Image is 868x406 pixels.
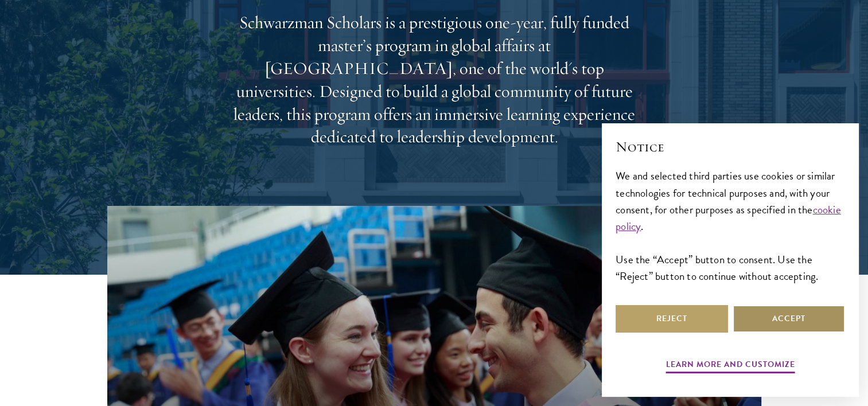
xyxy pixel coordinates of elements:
button: Accept [733,305,845,333]
a: cookie policy [616,201,841,235]
button: Learn more and customize [666,357,795,375]
p: Schwarzman Scholars is a prestigious one-year, fully funded master’s program in global affairs at... [228,11,641,149]
div: We and selected third parties use cookies or similar technologies for technical purposes and, wit... [616,167,845,284]
button: Reject [616,305,728,333]
h2: Notice [616,137,845,157]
